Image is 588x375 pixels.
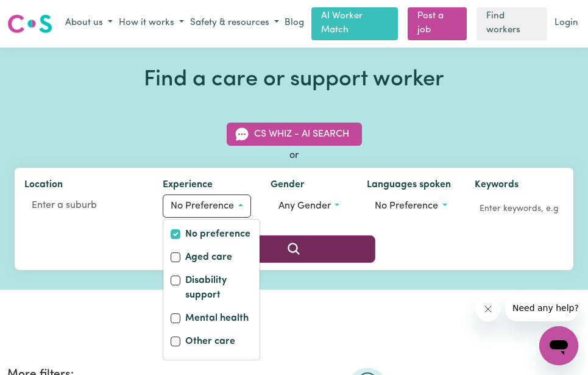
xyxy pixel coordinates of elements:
div: or [15,148,573,163]
input: Enter keywords, e.g. full name, interests [475,199,564,218]
button: Worker gender preference [271,195,347,218]
a: Login [552,14,581,33]
label: Languages spoken [367,177,451,195]
iframe: Button to launch messaging window [539,326,578,365]
label: No preference [185,227,250,244]
iframe: Close message [476,297,500,321]
label: Experience [163,177,213,195]
button: CS Whiz - AI Search [227,123,362,146]
label: Aged care [185,250,232,267]
span: Any gender [278,201,331,211]
div: Worker experience options [163,219,260,360]
label: Disability support [185,273,252,305]
iframe: Message from company [505,295,578,321]
a: Find workers [476,7,547,40]
label: Keywords [475,177,519,195]
img: Careseekers logo [7,13,52,35]
button: Worker language preferences [367,195,455,218]
label: Location [24,177,63,195]
a: Post a job [408,7,467,40]
span: No preference [375,201,438,211]
label: Gender [271,177,305,195]
span: Need any help? [7,9,74,18]
a: Careseekers logo [7,10,52,38]
button: Safety & resources [187,13,282,34]
button: About us [62,13,116,34]
a: Blog [282,14,306,33]
a: AI Worker Match [311,7,398,40]
span: No preference [171,201,234,211]
button: How it works [116,13,187,34]
label: Mental health [185,311,249,328]
h1: Find a care or support worker [15,67,573,94]
label: Other care [185,334,235,351]
button: Worker experience options [163,195,250,218]
input: Enter a suburb [24,195,143,216]
button: Search [213,235,376,262]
